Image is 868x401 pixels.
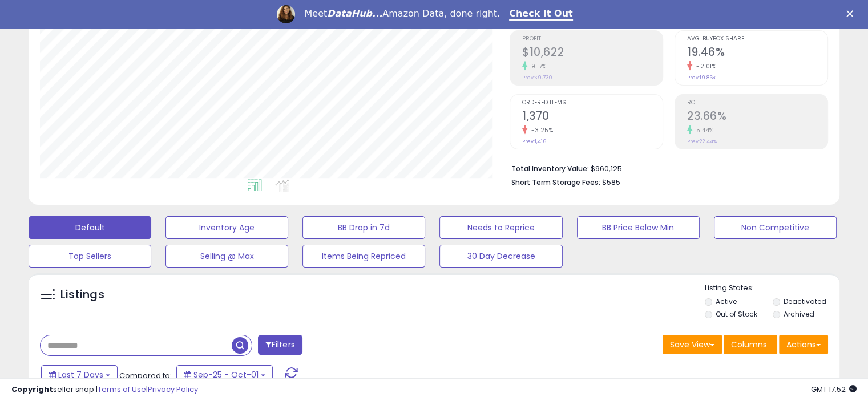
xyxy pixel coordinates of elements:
[165,245,288,268] button: Selling @ Max
[29,245,151,268] button: Top Sellers
[302,216,425,239] button: BB Drop in 7d
[687,110,827,125] h2: 23.66%
[522,46,663,61] h2: $10,622
[716,309,757,319] label: Out of Stock
[509,8,573,21] a: Check It Out
[687,138,717,145] small: Prev: 22.44%
[602,177,620,188] span: $585
[714,216,837,239] button: Non Competitive
[724,335,777,354] button: Columns
[165,216,288,239] button: Inventory Age
[846,10,858,17] div: Close
[29,216,151,239] button: Default
[522,100,663,106] span: Ordered Items
[687,100,827,106] span: ROI
[11,384,198,395] div: seller snap | |
[60,287,104,303] h5: Listings
[692,126,714,135] small: 5.44%
[277,5,295,23] img: Profile image for Georgie
[258,335,302,355] button: Filters
[304,8,500,19] div: Meet Amazon Data, done right.
[522,138,546,145] small: Prev: 1,416
[193,369,259,380] span: Sep-25 - Oct-01
[511,161,819,175] li: $960,125
[58,369,103,380] span: Last 7 Days
[577,216,700,239] button: BB Price Below Min
[783,297,826,306] label: Deactivated
[811,384,857,395] span: 2025-10-9 17:52 GMT
[522,36,663,42] span: Profit
[527,62,547,71] small: 9.17%
[176,365,273,384] button: Sep-25 - Oct-01
[302,245,425,268] button: Items Being Repriced
[731,339,767,350] span: Columns
[705,283,839,294] p: Listing States:
[522,110,663,125] h2: 1,370
[716,297,737,306] label: Active
[527,126,553,135] small: -3.25%
[41,365,118,384] button: Last 7 Days
[511,164,589,173] b: Total Inventory Value:
[687,46,827,61] h2: 19.46%
[148,384,198,395] a: Privacy Policy
[663,335,722,354] button: Save View
[98,384,146,395] a: Terms of Use
[783,309,814,319] label: Archived
[327,8,382,19] i: DataHub...
[11,384,53,395] strong: Copyright
[439,245,562,268] button: 30 Day Decrease
[779,335,828,354] button: Actions
[687,74,716,81] small: Prev: 19.86%
[439,216,562,239] button: Needs to Reprice
[692,62,716,71] small: -2.01%
[511,177,600,187] b: Short Term Storage Fees:
[687,36,827,42] span: Avg. Buybox Share
[119,370,172,381] span: Compared to:
[522,74,552,81] small: Prev: $9,730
